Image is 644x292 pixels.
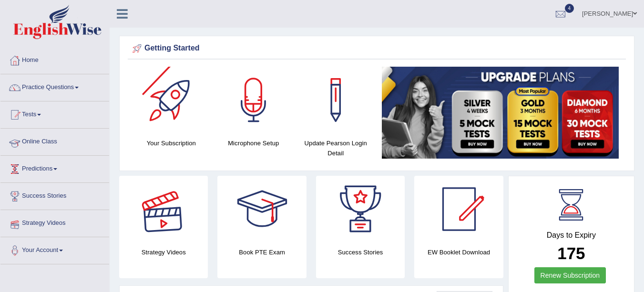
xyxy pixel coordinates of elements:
[519,231,624,240] h4: Days to Expiry
[0,129,109,152] a: Online Class
[299,138,372,158] h4: Update Pearson Login Detail
[0,237,109,261] a: Your Account
[382,67,619,159] img: small5.jpg
[0,156,109,180] a: Predictions
[0,47,109,71] a: Home
[0,210,109,234] a: Strategy Videos
[0,101,109,125] a: Tests
[0,74,109,98] a: Practice Questions
[534,267,606,283] a: Renew Subscription
[565,4,574,13] span: 4
[217,247,306,257] h4: Book PTE Exam
[119,247,208,257] h4: Strategy Videos
[316,247,405,257] h4: Success Stories
[217,138,290,148] h4: Microphone Setup
[414,247,503,257] h4: EW Booklet Download
[130,41,624,56] div: Getting Started
[0,183,109,207] a: Success Stories
[135,138,208,148] h4: Your Subscription
[557,244,585,262] b: 175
